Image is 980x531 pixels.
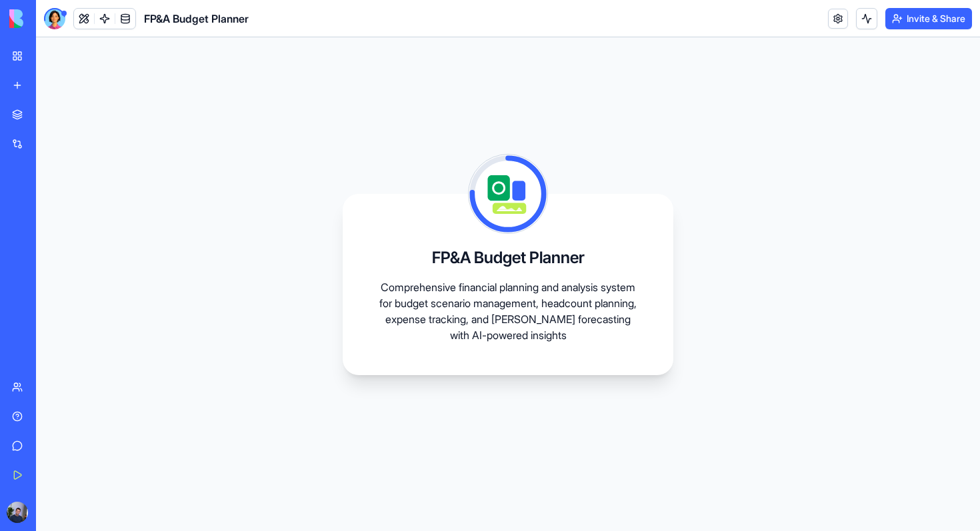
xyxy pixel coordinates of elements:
[7,502,28,523] img: ACg8ocJPVJ-YkUacf3VDf0xPbz2zPqX3npdRyHP-wAB0wgFFLmumAM3l=s96-c
[432,247,585,268] h3: FP&A Budget Planner
[885,8,972,29] button: Invite & Share
[144,11,249,27] span: FP&A Budget Planner
[375,279,641,343] p: Comprehensive financial planning and analysis system for budget scenario management, headcount pl...
[9,9,92,28] img: logo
